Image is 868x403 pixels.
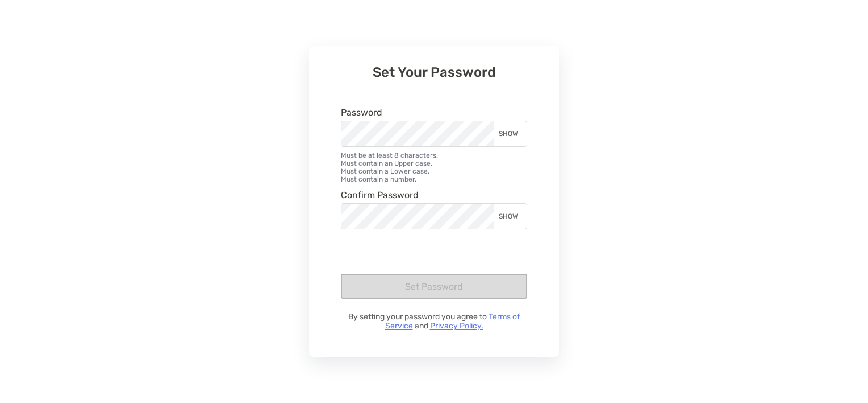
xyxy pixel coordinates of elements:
[430,321,483,331] a: Privacy Policy.
[341,312,527,331] p: By setting your password you agree to and
[341,175,527,183] li: Must contain a number.
[341,151,527,159] li: Must be at least 8 characters.
[385,312,520,331] a: Terms of Service
[341,167,527,175] li: Must contain a Lower case.
[494,121,527,146] div: SHOW
[341,64,527,80] h3: Set Your Password
[341,190,419,200] label: Confirm Password
[341,108,382,117] label: Password
[341,159,527,167] li: Must contain an Upper case.
[494,204,527,229] div: SHOW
